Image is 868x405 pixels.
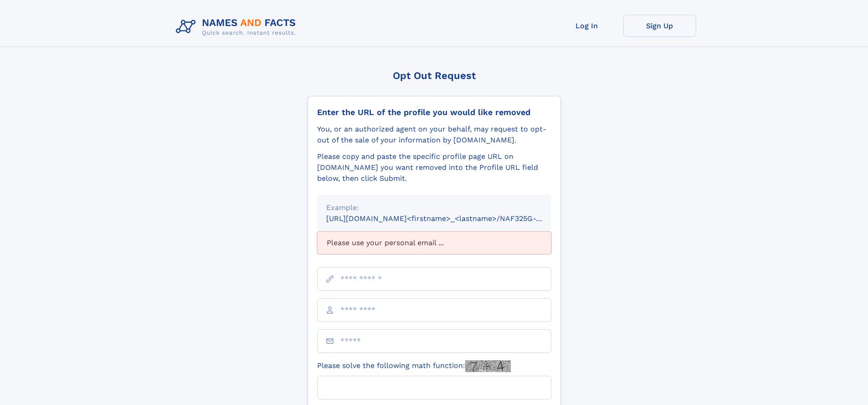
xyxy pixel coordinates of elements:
label: Please solve the following math function: [317,360,511,372]
small: [URL][DOMAIN_NAME]<firstname>_<lastname>/NAF325G-xxxxxxxx [326,214,569,223]
div: Please use your personal email ... [317,231,551,254]
a: Sign Up [623,15,696,37]
img: Logo Names and Facts [172,15,303,39]
div: Enter the URL of the profile you would like removed [317,107,551,117]
a: Log In [550,15,623,37]
div: Example: [326,202,542,213]
div: You, or an authorized agent on your behalf, may request to opt-out of the sale of your informatio... [317,124,551,146]
div: Please copy and paste the specific profile page URL on [DOMAIN_NAME] you want removed into the Pr... [317,151,551,184]
div: Opt Out Request [308,70,561,81]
